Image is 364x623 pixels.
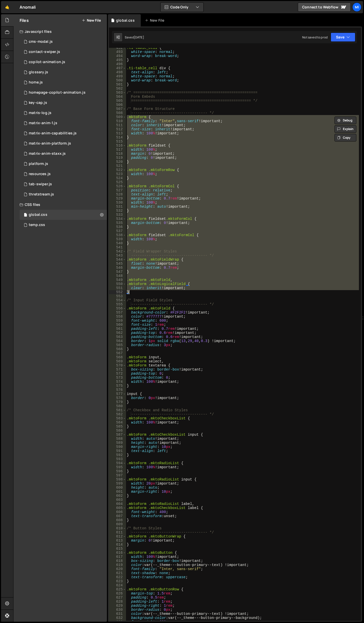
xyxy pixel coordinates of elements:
div: 613 [109,539,126,543]
div: 534 [109,217,126,221]
div: matris-log.js [29,111,51,115]
div: Saved [125,35,144,39]
div: 15093/44951.js [20,88,107,98]
div: 15093/44927.js [20,57,107,67]
div: glossary.js [29,70,48,75]
button: Save [331,33,355,42]
div: 578 [109,396,126,400]
div: 557 [109,310,126,315]
div: 493 [109,50,126,54]
div: 498 [109,70,126,74]
div: 576 [109,388,126,392]
div: 566 [109,347,126,351]
div: 607 [109,514,126,518]
div: 623 [109,579,126,583]
div: thretstream.js [29,192,54,197]
a: Connect to Webflow [298,3,351,12]
div: 500 [109,78,126,82]
div: 517 [109,148,126,152]
div: 596 [109,469,126,473]
div: 526 [109,184,126,188]
div: 527 [109,188,126,192]
div: cms-modal.js [29,39,53,44]
div: 521 [109,164,126,168]
div: 614 [109,543,126,547]
div: 492 [109,46,126,50]
div: 15093/44468.js [20,118,107,128]
div: 618 [109,559,126,563]
div: 569 [109,359,126,363]
div: 15093/41680.css [20,220,107,230]
div: 602 [109,494,126,498]
div: 573 [109,376,126,380]
div: 553 [109,294,126,298]
div: 538 [109,233,126,237]
div: CSS files [13,200,107,210]
div: 556 [109,306,126,310]
div: 570 [109,363,126,367]
div: 543 [109,253,126,258]
div: 621 [109,571,126,575]
h2: Files [20,18,29,23]
div: 509 [109,115,126,119]
div: 505 [109,99,126,103]
a: Mi [352,3,361,12]
div: [DATE] [134,35,144,39]
div: 627 [109,596,126,600]
button: New File [82,18,101,22]
div: contact-swiper.js [29,50,60,54]
div: 564 [109,339,126,343]
div: 628 [109,600,126,604]
div: homepage-copilot-animation.js [29,90,86,95]
div: key-cap.js [29,101,47,105]
button: Copy [334,134,356,141]
div: 15093/42609.js [20,37,107,47]
div: global.css [116,18,135,23]
div: tab-swiper.js [29,182,52,187]
div: 519 [109,156,126,160]
div: 545 [109,262,126,266]
div: 586 [109,429,126,433]
div: 572 [109,372,126,376]
div: 592 [109,453,126,457]
div: 617 [109,555,126,559]
div: 15093/44053.js [20,179,107,189]
div: 520 [109,160,126,164]
div: 589 [109,441,126,445]
div: 603 [109,498,126,502]
div: matrix-anim-capabilities.js [29,131,77,136]
div: 529 [109,196,126,201]
div: 575 [109,384,126,388]
div: 497 [109,66,126,70]
div: 585 [109,424,126,429]
div: 533 [109,213,126,217]
div: 531 [109,205,126,209]
div: 577 [109,392,126,396]
button: Debug [334,117,356,124]
div: 599 [109,482,126,486]
div: global.css [29,213,47,217]
div: 507 [109,107,126,111]
div: 574 [109,380,126,384]
div: 532 [109,209,126,213]
div: 15093/45360.js [20,47,107,57]
div: 600 [109,486,126,490]
div: 547 [109,270,126,274]
div: 609 [109,522,126,526]
div: 499 [109,74,126,78]
div: 503 [109,91,126,95]
div: 561 [109,327,126,331]
div: 506 [109,103,126,107]
div: 512 [109,127,126,131]
div: 555 [109,302,126,306]
div: 513 [109,131,126,135]
div: 548 [109,274,126,278]
div: 612 [109,534,126,539]
div: 580 [109,404,126,408]
div: 563 [109,335,126,339]
div: 528 [109,192,126,196]
div: Javascript files [13,26,107,37]
div: 541 [109,245,126,249]
div: 601 [109,490,126,494]
div: 619 [109,563,126,567]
